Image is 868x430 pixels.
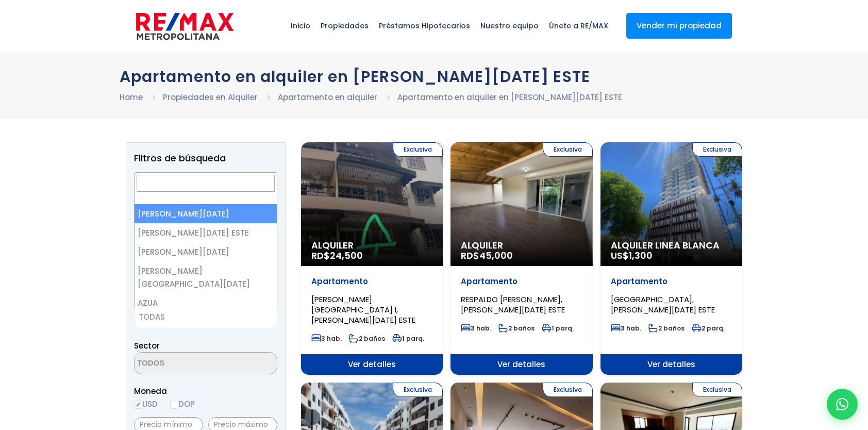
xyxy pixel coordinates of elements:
a: Apartamento en alquiler [278,92,377,103]
span: Exclusiva [692,383,742,397]
span: Únete a RE/MAX [544,10,613,41]
span: Alquiler [461,240,582,251]
span: Alquiler Linea Blanca [611,240,732,251]
li: Apartamento en alquiler en [PERSON_NAME][DATE] ESTE [397,91,622,104]
span: Ver detalles [301,354,443,375]
span: Nuestro equipo [475,10,544,41]
label: DOP [170,398,195,410]
span: RESPALDO [PERSON_NAME], [PERSON_NAME][DATE] ESTE [461,294,565,315]
label: Comprar [134,171,277,184]
span: 2 baños [648,324,685,333]
span: Exclusiva [543,383,593,397]
span: RD$ [461,249,513,262]
span: Sector [134,340,160,351]
a: Exclusiva Alquiler RD$45,000 Apartamento RESPALDO [PERSON_NAME], [PERSON_NAME][DATE] ESTE 3 hab. ... [450,142,592,375]
input: Search [137,175,275,192]
span: Exclusiva [393,383,443,397]
span: 1 parq. [392,334,424,343]
p: Apartamento [461,276,582,287]
span: 45,000 [479,249,513,262]
h2: Filtros de búsqueda [134,153,277,163]
span: RD$ [311,249,363,262]
span: 3 hab. [611,324,641,333]
span: US$ [611,249,653,262]
label: USD [134,398,158,410]
span: 3 hab. [311,334,342,343]
a: Exclusiva Alquiler Linea Blanca US$1,300 Apartamento [GEOGRAPHIC_DATA], [PERSON_NAME][DATE] ESTE ... [600,142,742,375]
span: Alquiler [311,240,432,251]
span: 1 parq. [542,324,574,333]
p: Apartamento [311,276,432,287]
span: TODAS [134,307,277,329]
span: Préstamos Hipotecarios [374,10,475,41]
span: 2 baños [498,324,535,333]
li: AZUA [135,293,277,312]
input: DOP [170,401,178,409]
a: Home [120,92,143,103]
span: TODAS [139,311,165,322]
span: 2 parq. [692,324,725,333]
span: 24,500 [330,249,363,262]
li: [PERSON_NAME][DATE] [135,242,277,261]
input: USD [134,401,142,409]
span: Exclusiva [543,142,593,157]
span: Moneda [134,385,277,398]
span: 1,300 [629,249,653,262]
span: Ver detalles [600,354,742,375]
span: Exclusiva [692,142,742,157]
span: Exclusiva [393,142,443,157]
img: remax-metropolitana-logo [136,11,233,42]
li: [PERSON_NAME][DATE] ESTE [135,223,277,242]
li: [PERSON_NAME][DATE] [135,204,277,223]
span: 2 baños [349,334,385,343]
span: Propiedades [315,10,374,41]
p: Apartamento [611,276,732,287]
li: [PERSON_NAME][GEOGRAPHIC_DATA][DATE] [135,261,277,293]
h1: Apartamento en alquiler en [PERSON_NAME][DATE] ESTE [120,68,748,86]
a: Vender mi propiedad [626,13,732,39]
span: Ver detalles [450,354,592,375]
span: [PERSON_NAME][GEOGRAPHIC_DATA] I, [PERSON_NAME][DATE] ESTE [311,294,415,325]
span: Inicio [286,10,315,41]
span: 3 hab. [461,324,491,333]
textarea: Search [135,353,235,375]
a: Exclusiva Alquiler RD$24,500 Apartamento [PERSON_NAME][GEOGRAPHIC_DATA] I, [PERSON_NAME][DATE] ES... [301,142,443,375]
a: Propiedades en Alquiler [163,92,258,103]
span: [GEOGRAPHIC_DATA], [PERSON_NAME][DATE] ESTE [611,294,715,315]
span: TODAS [135,310,277,324]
